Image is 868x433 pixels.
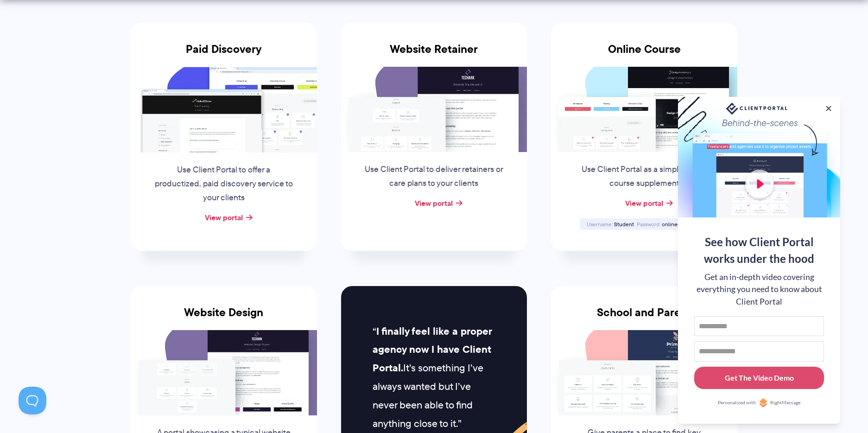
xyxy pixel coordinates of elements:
p: It’s something I’ve always wanted but I’ve never been able to find anything close to it. [373,322,495,433]
p: Use Client Portal as a simple online course supplement [574,163,715,191]
div: Get an in-depth video covering everything you need to know about Client Portal [694,271,824,308]
h3: Online Course [551,43,737,67]
strong: I finally feel like a proper agency now I have Client Portal. [373,324,492,376]
div: Get The Video Demo [725,372,794,383]
h3: Website Retainer [341,43,527,67]
span: RightMessage [770,399,800,407]
iframe: Toggle Customer Support [19,387,46,414]
span: Personalized with [718,399,756,407]
h3: Paid Discovery [131,43,317,67]
button: Get The Video Demo [694,367,824,389]
span: Student [614,220,634,228]
a: Personalized withRightMessage [694,398,824,408]
span: Password [637,220,660,228]
a: View portal [205,212,243,223]
p: Use Client Portal to deliver retainers or care plans to your clients [363,163,504,191]
span: onlinecourse123 [662,220,702,228]
a: View portal [625,197,663,209]
p: Use Client Portal to offer a productized, paid discovery service to your clients [153,163,294,205]
img: Personalized with RightMessage [759,398,768,408]
a: View portal [415,197,453,209]
h3: Website Design [131,306,317,330]
h3: School and Parent [551,306,737,330]
span: Username [587,220,613,228]
div: See how Client Portal works under the hood [694,234,824,267]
